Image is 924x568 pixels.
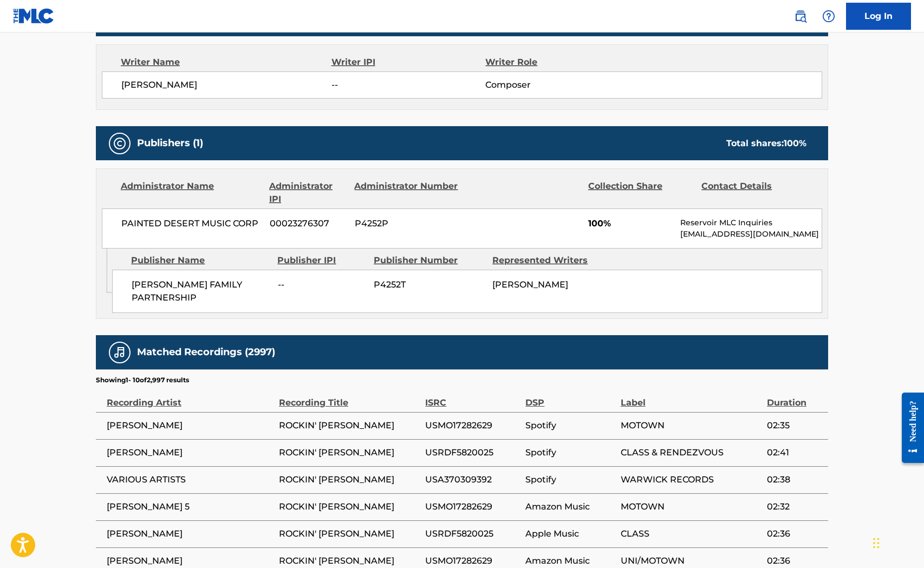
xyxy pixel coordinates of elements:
[425,554,520,567] span: USMO17282629
[767,527,823,540] span: 02:36
[107,527,274,540] span: [PERSON_NAME]
[121,79,331,92] span: [PERSON_NAME]
[279,473,420,486] span: ROCKIN' [PERSON_NAME]
[894,384,924,472] iframe: Resource Center
[621,473,762,486] span: WARWICK RECORDS
[137,346,275,358] h5: Matched Recordings (2997)
[279,527,420,540] span: ROCKIN' [PERSON_NAME]
[355,217,460,230] span: P4252P
[374,278,484,291] span: P4252T
[818,5,840,27] div: Help
[767,554,823,567] span: 02:36
[96,375,189,385] p: Showing 1 - 10 of 2,997 results
[131,254,269,267] div: Publisher Name
[425,473,520,486] span: USA370309392
[767,446,823,459] span: 02:41
[279,419,420,432] span: ROCKIN' [PERSON_NAME]
[107,473,274,486] span: VARIOUS ARTISTS
[425,419,520,432] span: USMO17282629
[790,5,811,27] a: Public Search
[279,554,420,567] span: ROCKIN' [PERSON_NAME]
[113,137,126,150] img: Publishers
[331,56,486,69] div: Writer IPI
[121,180,261,206] div: Administrator Name
[374,254,484,267] div: Publisher Number
[621,446,762,459] span: CLASS & RENDEZVOUS
[525,527,615,540] span: Apple Music
[794,10,807,23] img: search
[621,527,762,540] span: CLASS
[331,79,485,92] span: --
[279,446,420,459] span: ROCKIN' [PERSON_NAME]
[277,254,366,267] div: Publisher IPI
[13,8,55,24] img: MLC Logo
[588,180,693,206] div: Collection Share
[767,419,823,432] span: 02:35
[132,278,270,304] span: [PERSON_NAME] FAMILY PARTNERSHIP
[784,138,806,148] span: 100 %
[870,516,924,568] iframe: Chat Widget
[485,79,626,92] span: Composer
[107,500,274,513] span: [PERSON_NAME] 5
[137,137,203,149] h5: Publishers (1)
[279,385,420,409] div: Recording Title
[621,419,762,432] span: MOTOWN
[822,10,835,23] img: help
[107,446,274,459] span: [PERSON_NAME]
[425,500,520,513] span: USMO17282629
[279,500,420,513] span: ROCKIN' [PERSON_NAME]
[492,254,603,267] div: Represented Writers
[425,446,520,459] span: USRDF5820025
[425,385,520,409] div: ISRC
[107,419,274,432] span: [PERSON_NAME]
[621,554,762,567] span: UNI/MOTOWN
[680,217,822,228] p: Reservoir MLC Inquiries
[121,56,331,69] div: Writer Name
[525,500,615,513] span: Amazon Music
[121,217,262,230] span: PAINTED DESERT MUSIC CORP
[873,527,880,559] div: Drag
[525,446,615,459] span: Spotify
[107,385,274,409] div: Recording Artist
[726,137,806,150] div: Total shares:
[525,554,615,567] span: Amazon Music
[701,180,806,206] div: Contact Details
[621,385,762,409] div: Label
[621,500,762,513] span: MOTOWN
[278,278,366,291] span: --
[113,346,126,359] img: Matched Recordings
[354,180,459,206] div: Administrator Number
[680,228,822,240] p: [EMAIL_ADDRESS][DOMAIN_NAME]
[588,217,672,230] span: 100%
[525,419,615,432] span: Spotify
[425,527,520,540] span: USRDF5820025
[525,473,615,486] span: Spotify
[525,385,615,409] div: DSP
[269,180,346,206] div: Administrator IPI
[846,3,911,30] a: Log In
[107,554,274,567] span: [PERSON_NAME]
[767,385,823,409] div: Duration
[492,279,568,290] span: [PERSON_NAME]
[270,217,347,230] span: 00023276307
[767,473,823,486] span: 02:38
[485,56,626,69] div: Writer Role
[767,500,823,513] span: 02:32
